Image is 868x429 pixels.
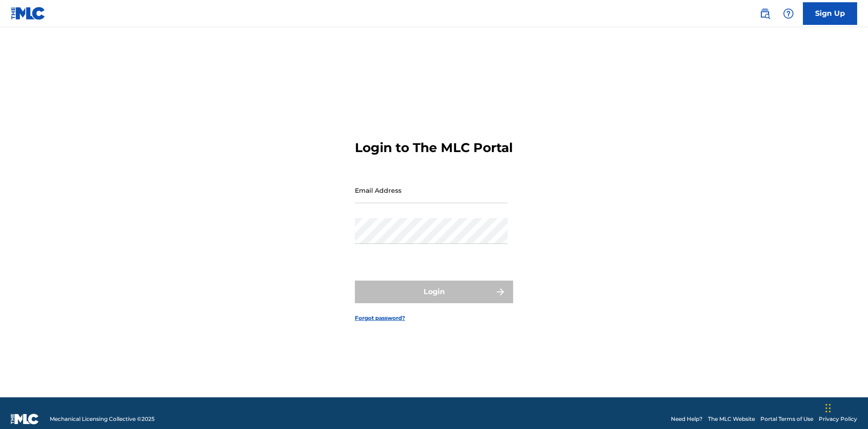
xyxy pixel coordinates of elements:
a: Privacy Policy [819,415,857,423]
img: MLC Logo [11,7,46,20]
a: Portal Terms of Use [760,415,813,423]
iframe: Chat Widget [823,386,868,429]
a: The MLC Website [708,415,755,423]
div: Help [779,5,797,23]
a: Forgot password? [355,314,405,322]
a: Need Help? [671,415,703,423]
img: logo [11,414,39,424]
h3: Login to The MLC Portal [355,140,513,156]
img: search [759,8,770,19]
div: Drag [826,395,831,422]
a: Sign Up [803,2,857,25]
a: Public Search [756,5,774,23]
img: help [783,8,794,19]
span: Mechanical Licensing Collective © 2025 [50,415,155,423]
